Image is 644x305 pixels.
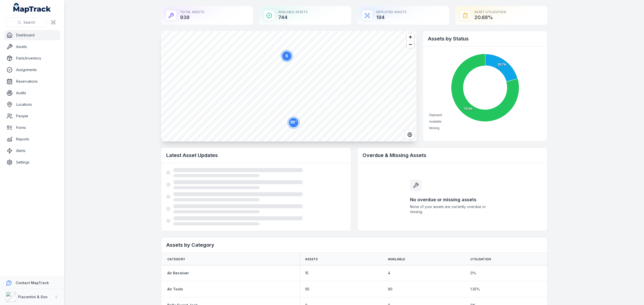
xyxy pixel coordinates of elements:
[6,18,47,27] button: Search
[16,281,49,285] strong: Contact MapTrack
[166,152,346,159] h2: Latest Asset Updates
[4,42,60,52] a: Assets
[428,35,542,42] h2: Assets by Status
[4,146,60,156] a: Alerts
[429,120,441,123] span: Available
[410,204,495,214] span: None of your assets are currently overdue or missing.
[295,120,297,123] tspan: +
[4,134,60,144] a: Reports
[305,271,308,276] span: 15
[4,157,60,167] a: Settings
[470,257,491,261] span: Utilisation
[167,257,185,261] span: Category
[405,130,415,139] button: Switch to Satellite View
[4,65,60,75] a: Assignments
[429,113,442,117] span: Deployed
[363,152,542,159] h2: Overdue & Missing Assets
[13,3,51,13] a: MapTrack
[388,271,390,276] span: 4
[23,20,35,25] span: Search
[4,123,60,133] a: Forms
[305,257,318,261] span: Assets
[161,31,417,141] canvas: Map
[18,295,48,299] strong: Piacentini & Son
[4,111,60,121] a: People
[410,196,495,203] h3: No overdue or missing assets
[4,53,60,63] a: Parts/Inventory
[166,241,542,248] h2: Assets by Category
[4,30,60,40] a: Dashboard
[429,126,439,130] span: Missing
[167,287,183,292] a: Air Tools
[4,76,60,86] a: Reservations
[4,88,60,98] a: Audits
[388,287,392,292] span: 90
[290,120,297,124] text: 99
[305,287,309,292] span: 95
[4,99,60,110] a: Locations
[470,287,480,292] span: 1.35 %
[388,257,405,261] span: Available
[470,271,476,276] span: 0 %
[286,54,288,58] text: 6
[407,33,414,41] button: Zoom in
[167,271,189,276] a: Air Receiver
[407,41,414,48] button: Zoom out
